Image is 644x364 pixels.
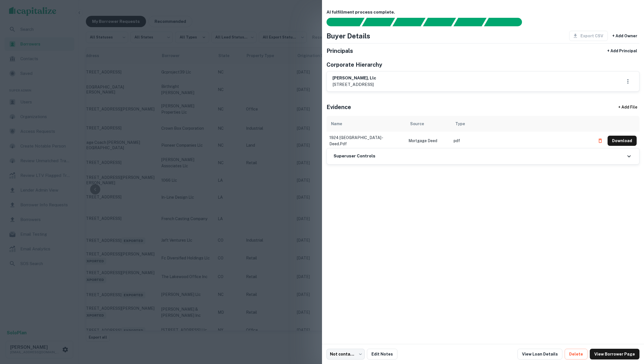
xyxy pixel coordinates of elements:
div: AI fulfillment process complete. [484,18,529,26]
button: + Add Principal [605,46,639,56]
div: Sending borrower request to AI... [320,18,362,26]
td: Mortgage Deed [406,132,451,150]
div: Source [410,120,424,127]
th: Source [406,116,451,132]
a: View Borrower Page [590,349,639,359]
div: Principals found, AI now looking for contact information... [423,18,456,26]
div: Principals found, still searching for contact information. This may take time... [453,18,486,26]
h6: Superuser Controls [334,153,375,159]
h4: Buyer Details [327,31,370,41]
button: Delete [565,349,588,359]
button: + Add Owner [610,31,639,41]
h5: Corporate Hierarchy [327,60,382,69]
td: 1924 [GEOGRAPHIC_DATA] - deed.pdf [327,132,406,150]
div: Documents found, AI parsing details... [392,18,425,26]
td: pdf [451,132,592,150]
div: Your request is received and processing... [362,18,395,26]
div: scrollable content [327,116,639,148]
h6: [PERSON_NAME], llc [332,75,376,81]
button: Download [608,136,637,146]
div: Name [331,120,342,127]
a: View Loan Details [517,349,562,359]
iframe: Chat Widget [616,319,644,346]
button: Delete file [595,136,605,145]
th: Name [327,116,406,132]
h6: AI fulfillment process complete. [327,9,639,16]
h5: Principals [327,47,353,55]
div: Type [455,120,465,127]
th: Type [451,116,592,132]
p: [STREET_ADDRESS] [332,81,376,88]
div: Not contacted [327,349,365,359]
button: Edit Notes [367,349,397,359]
h5: Evidence [327,103,351,111]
